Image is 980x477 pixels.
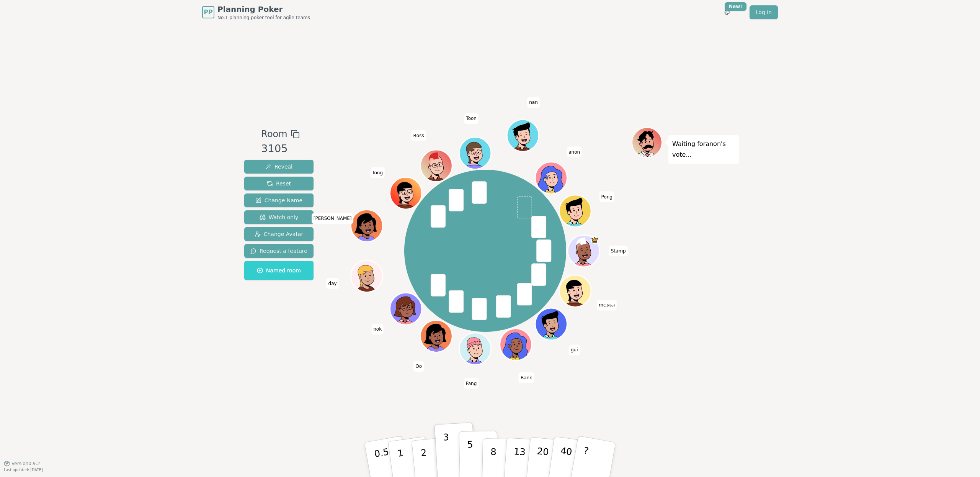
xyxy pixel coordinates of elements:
button: Click to change your avatar [560,276,590,306]
a: PPPlanning PokerNo.1 planning poker tool for agile teams [202,4,310,21]
span: Click to change your name [519,372,534,383]
span: Watch only [260,213,299,221]
span: Click to change your name [371,324,384,334]
button: Reveal [244,160,314,174]
span: Reveal [265,163,292,170]
span: (you) [606,304,615,307]
span: No.1 planning poker tool for agile teams [217,15,310,21]
span: Click to change your name [413,361,424,372]
span: Named room [257,267,301,274]
span: Click to change your name [599,191,614,202]
span: Click to change your name [464,113,479,124]
button: New! [720,5,734,19]
button: Named room [244,261,314,280]
span: Change Avatar [255,230,304,238]
span: Click to change your name [327,278,339,288]
button: Watch only [244,210,314,224]
span: Click to change your name [370,167,385,178]
span: Click to change your name [567,146,582,157]
p: Waiting for anon 's vote... [672,139,735,160]
span: Click to change your name [597,300,617,310]
div: New! [725,2,746,11]
button: Version0.9.2 [4,461,40,467]
span: PP [204,8,212,17]
span: Last updated: [DATE] [4,468,43,472]
span: Stamp is the host [590,236,598,244]
div: 3105 [261,141,299,157]
span: Click to change your name [464,378,479,388]
a: Log in [750,5,778,19]
span: Click to change your name [527,97,540,108]
span: Click to change your name [569,344,580,355]
span: Room [261,127,287,141]
span: Click to change your name [312,213,354,224]
span: Click to change your name [412,130,426,141]
span: Planning Poker [217,4,310,15]
span: Request a feature [250,247,307,255]
span: Reset [267,180,291,187]
span: Click to change your name [609,246,628,256]
p: 3 [443,432,451,474]
button: Reset [244,177,314,190]
span: Version 0.9.2 [11,461,40,467]
span: Change Name [255,197,302,204]
button: Change Avatar [244,227,314,241]
button: Change Name [244,193,314,207]
button: Request a feature [244,244,314,258]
